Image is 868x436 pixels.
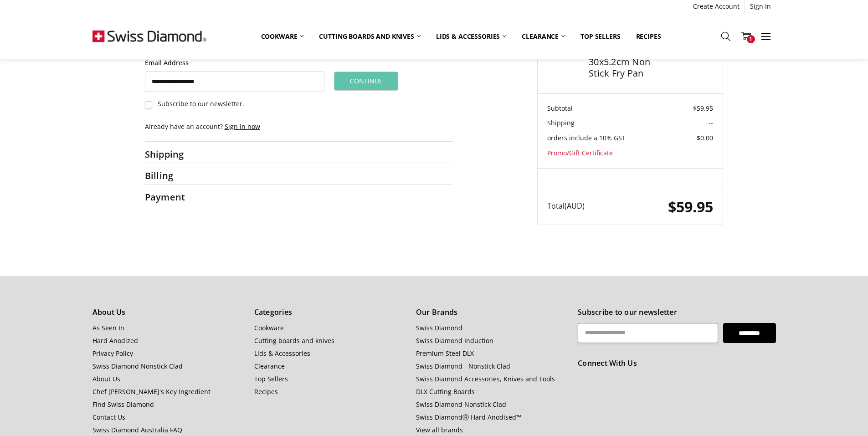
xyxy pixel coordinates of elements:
a: Clearance [514,26,573,46]
a: Swiss Diamond Nonstick Clad [416,400,506,409]
a: Lids & Accessories [254,349,310,358]
a: About Us [92,374,120,383]
p: Already have an account? [145,122,453,131]
a: Swiss Diamond Accessories, Knives and Tools [416,374,555,383]
span: Total (AUD) [547,201,585,211]
a: DLX Cutting Boards [416,387,475,396]
span: Subscribe to our newsletter. [158,99,244,108]
span: $0.00 [697,133,713,142]
a: Swiss Diamond Australia FAQ [92,426,182,434]
img: Free Shipping On Every Order [92,13,206,59]
a: Promo/Gift Certificate [547,149,613,157]
a: Top Sellers [573,26,628,46]
h5: Subscribe to our newsletter [578,308,776,317]
a: Cookware [253,26,312,46]
h5: Connect With Us [578,359,776,368]
a: Swiss Diamond - Nonstick Clad [416,362,510,370]
a: Hard Anodized [92,336,138,345]
h5: About Us [92,308,244,317]
a: Cutting boards and knives [311,26,428,46]
label: Email Address [145,58,325,68]
a: View all brands [416,426,463,434]
a: Cutting boards and knives [254,336,334,345]
a: Clearance [254,362,285,370]
span: Shipping [547,118,575,127]
h2: Billing [145,170,202,181]
button: Continue [334,72,398,91]
a: Swiss Diamond Nonstick Clad [92,362,183,370]
a: Find Swiss Diamond [92,400,154,409]
span: Subtotal [547,104,573,113]
h5: Our Brands [416,308,568,317]
a: 1 [736,25,756,47]
a: Sign in now [225,122,260,131]
a: Contact Us [92,413,125,421]
a: Chef [PERSON_NAME]'s Key Ingredient [92,387,211,396]
span: -- [709,118,713,127]
a: Privacy Policy [92,349,133,358]
h2: Shipping [145,149,202,160]
span: $59.95 [693,104,713,113]
a: As Seen In [92,323,124,332]
span: 1 [747,35,755,43]
h4: 1 x Swiss Diamond Hard Anodised 30x5.2cm Non Stick Fry Pan [589,33,669,79]
a: Recipes [254,387,278,396]
a: Swiss Diamond [416,323,462,332]
span: orders include a 10% GST [547,133,626,142]
a: Top Sellers [254,374,288,383]
a: Premium Steel DLX [416,349,474,358]
a: Swiss Diamond Induction [416,336,493,345]
a: Lids & Accessories [428,26,514,46]
a: Recipes [628,26,669,46]
a: Swiss DiamondⓇ Hard Anodised™ [416,413,521,421]
span: $59.95 [668,196,713,216]
h2: Payment [145,191,202,203]
h5: Categories [254,308,406,317]
a: Cookware [254,323,284,332]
